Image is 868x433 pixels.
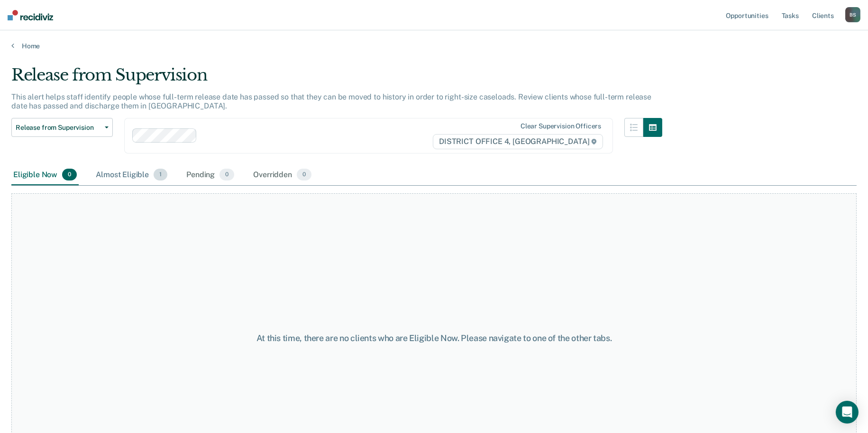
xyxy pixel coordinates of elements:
[251,165,313,186] div: Overridden0
[219,169,234,181] span: 0
[845,7,860,22] button: BS
[62,169,77,181] span: 0
[223,333,645,343] div: At this time, there are no clients who are Eligible Now. Please navigate to one of the other tabs.
[433,134,603,149] span: DISTRICT OFFICE 4, [GEOGRAPHIC_DATA]
[845,7,860,22] div: B S
[11,92,651,110] p: This alert helps staff identify people whose full-term release date has passed so that they can b...
[11,165,79,186] div: Eligible Now0
[11,65,662,92] div: Release from Supervision
[8,10,53,20] img: Recidiviz
[16,124,101,132] span: Release from Supervision
[297,169,311,181] span: 0
[154,169,167,181] span: 1
[11,118,113,137] button: Release from Supervision
[836,401,859,424] div: Open Intercom Messenger
[184,165,236,186] div: Pending0
[11,42,857,50] a: Home
[521,122,601,130] div: Clear supervision officers
[94,165,169,186] div: Almost Eligible1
